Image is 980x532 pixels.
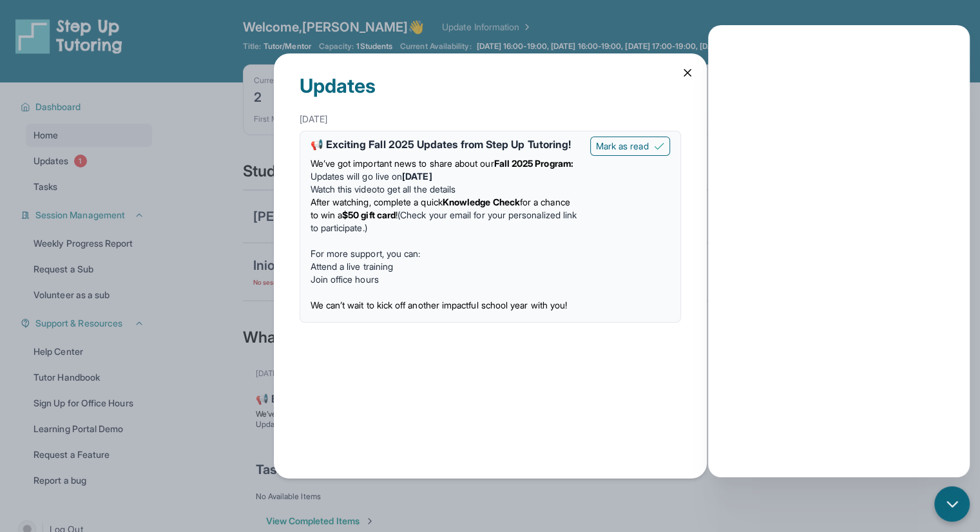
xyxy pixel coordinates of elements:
[311,158,494,169] span: We’ve got important news to share about our
[311,299,568,310] span: We can’t wait to kick off another impactful school year with you!
[311,137,580,152] div: 📢 Exciting Fall 2025 Updates from Step Up Tutoring!
[396,209,398,220] span: !
[708,25,970,477] iframe: Chatbot
[342,209,396,220] strong: $50 gift card
[311,261,394,272] a: Attend a live training
[311,183,580,196] li: to get all the details
[311,247,580,260] p: For more support, you can:
[300,53,681,108] div: Updates
[596,140,649,153] span: Mark as read
[654,141,664,151] img: Mark as read
[311,196,570,220] span: for a chance to win a
[300,108,681,131] div: [DATE]
[494,158,573,169] strong: Fall 2025 Program:
[402,171,432,182] strong: [DATE]
[311,274,379,285] a: Join office hours
[311,196,443,207] span: After watching, complete a quick
[934,486,970,522] button: chat-button
[311,184,377,195] a: Watch this video
[590,137,670,156] button: Mark as read
[311,196,580,234] li: (Check your email for your personalized link to participate.)
[443,196,520,207] strong: Knowledge Check
[311,170,580,183] li: Updates will go live on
